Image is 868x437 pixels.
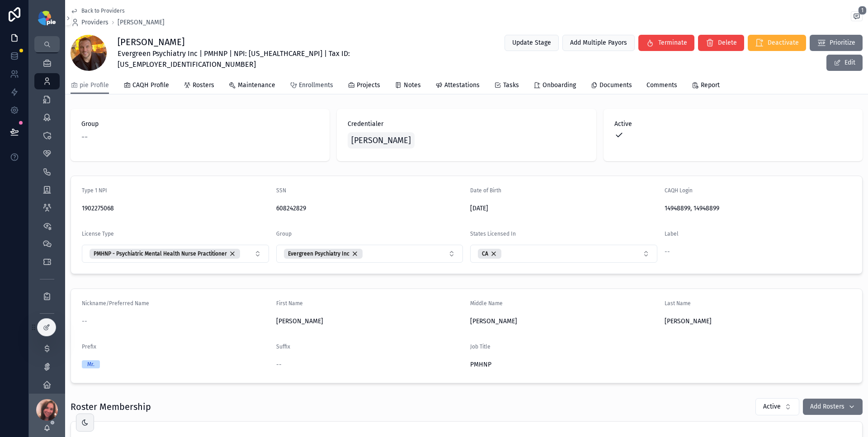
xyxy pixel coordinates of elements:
span: 14948899, 14948899 [665,204,852,213]
button: Add Rosters [803,399,863,415]
span: Active [614,120,852,129]
span: [PERSON_NAME] [276,317,463,326]
button: Prioritize [810,35,863,51]
span: Delete [718,38,737,47]
span: Add Multiple Payors [570,38,627,47]
a: Comments [646,77,677,95]
span: Comments [646,81,677,90]
span: [PERSON_NAME] [351,134,411,147]
span: 608242829 [276,204,463,213]
button: Select Button [755,398,799,415]
a: Rosters [184,77,214,95]
span: Maintenance [238,81,275,90]
button: Select Button [82,245,269,263]
a: Tasks [494,77,519,95]
span: CAQH Profile [132,81,169,90]
a: [PERSON_NAME] [118,18,165,27]
button: Edit [826,55,863,71]
span: Update Stage [512,38,551,47]
a: Back to Providers [71,7,125,14]
span: Evergreen Psychiatry Inc | PMHNP | NPI: [US_HEALTHCARE_NPI] | Tax ID: [US_EMPLOYER_IDENTIFICATION... [118,48,474,70]
span: Job Title [470,344,491,350]
button: Select Button [470,245,657,263]
span: Documents [599,81,632,90]
span: Date of Birth [470,187,501,194]
a: Notes [395,77,421,95]
button: Unselect 13 [90,249,240,259]
button: Update Stage [505,35,559,51]
span: Group [276,231,292,237]
button: 1 [851,11,863,23]
span: Notes [404,81,421,90]
a: CAQH Profile [123,77,169,95]
a: Projects [348,77,380,95]
span: Middle Name [470,300,503,307]
span: Label [665,231,679,237]
a: Documents [590,77,632,95]
a: Providers [71,18,108,27]
span: PMHNP [470,360,657,369]
button: Unselect 20 [478,249,501,259]
span: License Type [82,231,114,237]
span: Deactivate [768,38,799,47]
span: [PERSON_NAME] [470,317,657,326]
span: Credentialer [348,120,585,129]
span: First Name [276,300,303,307]
span: -- [82,317,87,326]
span: SSN [276,187,286,194]
span: Terminate [658,38,687,47]
h1: [PERSON_NAME] [118,36,474,48]
span: States Licensed In [470,231,516,237]
span: PMHNP - Psychiatric Mental Health Nurse Practitioner [94,250,227,257]
button: Select Button [276,245,463,263]
span: 1902275068 [82,204,269,213]
span: Prefix [82,344,96,350]
a: Onboarding [533,77,576,95]
span: 1 [858,6,867,15]
span: Report [701,81,720,90]
img: App logo [38,11,56,25]
span: -- [665,247,670,256]
span: [DATE] [470,204,657,213]
span: [PERSON_NAME] [665,317,852,326]
a: Attestations [435,77,480,95]
a: pie Profile [71,77,109,94]
button: Terminate [638,35,694,51]
span: -- [81,130,88,143]
span: Back to Providers [81,7,125,14]
span: Rosters [193,81,214,90]
span: Group [81,120,319,129]
div: scrollable content [29,52,65,394]
button: Unselect 42 [284,249,363,259]
span: Type 1 NPI [82,187,107,194]
button: Delete [698,35,744,51]
span: Tasks [503,81,519,90]
button: Add Multiple Payors [562,35,635,51]
a: Enrollments [290,77,333,95]
span: pie Profile [80,81,109,90]
h1: Roster Membership [71,400,151,413]
button: Deactivate [748,35,806,51]
span: Add Rosters [810,402,844,411]
span: Prioritize [830,38,855,47]
span: Nickname/Preferred Name [82,300,149,307]
div: Mr. [87,360,94,368]
span: Attestations [444,81,480,90]
a: Report [692,77,720,95]
span: Providers [81,18,108,27]
span: Last Name [665,300,691,307]
span: -- [276,360,282,369]
span: Projects [357,81,380,90]
span: CA [482,250,488,257]
span: Onboarding [542,81,576,90]
span: Evergreen Psychiatry Inc [288,250,349,257]
span: Active [763,402,781,411]
span: Enrollments [299,81,333,90]
span: CAQH Login [665,187,693,194]
a: Maintenance [229,77,275,95]
span: Suffix [276,344,290,350]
